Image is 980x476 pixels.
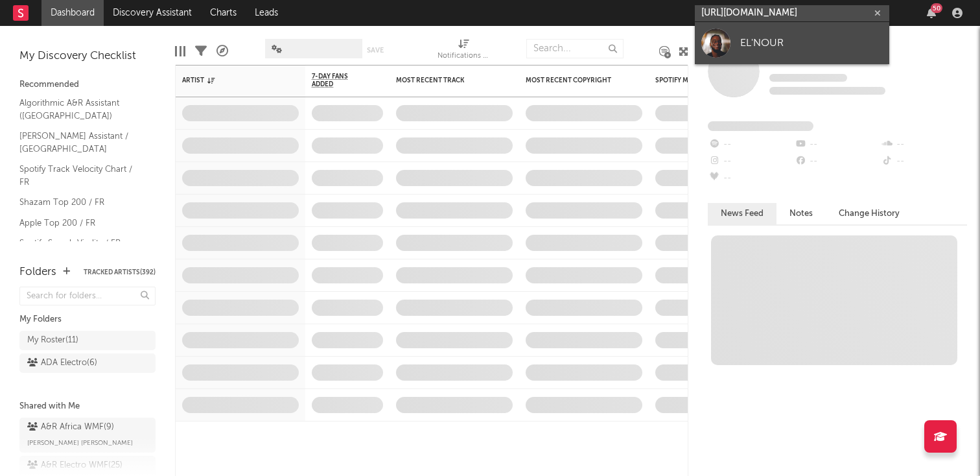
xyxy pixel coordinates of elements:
[19,96,143,123] a: Algorithmic A&R Assistant ([GEOGRAPHIC_DATA])
[367,47,384,54] button: Save
[19,418,156,453] a: A&R Africa WMF(9)[PERSON_NAME] [PERSON_NAME]
[794,136,880,153] div: --
[695,5,889,21] input: Search for artists
[769,87,885,95] span: 0 fans last week
[708,170,794,187] div: --
[19,331,156,350] a: My Roster(11)
[19,353,156,373] a: ADA Electro(6)
[27,333,78,348] div: My Roster ( 11 )
[931,3,942,13] div: 50
[881,136,967,153] div: --
[881,153,967,170] div: --
[216,32,228,70] div: A&R Pipeline
[708,136,794,153] div: --
[27,420,114,435] div: A&R Africa WMF ( 9 )
[27,458,122,473] div: A&R Electro WMF ( 25 )
[927,8,936,18] button: 50
[19,265,56,280] div: Folders
[19,129,143,156] a: [PERSON_NAME] Assistant / [GEOGRAPHIC_DATA]
[27,355,97,371] div: ADA Electro ( 6 )
[526,77,623,84] div: Most Recent Copyright
[776,203,826,224] button: Notes
[19,162,143,189] a: Spotify Track Velocity Chart / FR
[19,312,156,327] div: My Folders
[396,77,493,84] div: Most Recent Track
[769,74,847,82] span: Tracking Since: [DATE]
[695,22,889,64] a: EL'NOUR
[19,236,143,250] a: Spotify Search Virality / FR
[19,216,143,230] a: Apple Top 200 / FR
[708,121,813,131] span: Fans Added by Platform
[19,399,156,414] div: Shared with Me
[312,73,364,88] span: 7-Day Fans Added
[19,195,143,209] a: Shazam Top 200 / FR
[27,435,133,451] span: [PERSON_NAME] [PERSON_NAME]
[195,32,207,70] div: Filters
[437,49,489,64] div: Notifications (Artist)
[794,153,880,170] div: --
[19,49,156,64] div: My Discovery Checklist
[708,153,794,170] div: --
[708,203,776,224] button: News Feed
[19,287,156,305] input: Search for folders...
[655,77,752,84] div: Spotify Monthly Listeners
[740,35,883,51] div: EL'NOUR
[826,203,913,224] button: Change History
[182,77,279,84] div: Artist
[526,39,624,58] input: Search...
[175,32,185,70] div: Edit Columns
[19,77,156,93] div: Recommended
[84,269,156,276] button: Tracked Artists(392)
[437,32,489,70] div: Notifications (Artist)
